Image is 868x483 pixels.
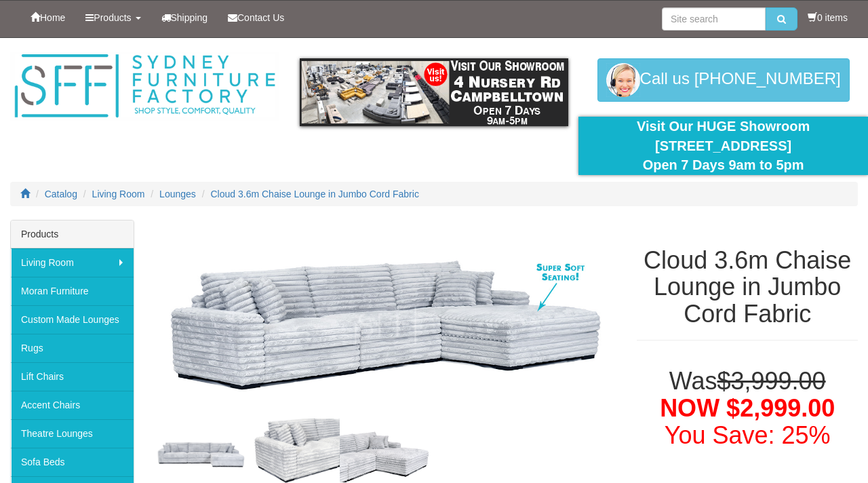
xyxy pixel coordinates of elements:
h1: Was [637,368,858,448]
a: Moran Furniture [11,277,134,305]
a: Accent Chairs [11,391,134,419]
span: NOW $2,999.00 [660,394,835,422]
div: Visit Our HUGE Showroom [STREET_ADDRESS] Open 7 Days 9am to 5pm [589,117,858,175]
a: Catalog [45,189,77,199]
a: Shipping [151,1,218,35]
span: Contact Us [237,12,284,23]
img: showroom.gif [300,58,569,126]
font: You Save: 25% [665,421,831,449]
span: Shipping [171,12,208,23]
a: Lift Chairs [11,362,134,391]
a: Cloud 3.6m Chaise Lounge in Jumbo Cord Fabric [211,189,419,199]
a: Custom Made Lounges [11,305,134,334]
a: Products [75,1,151,35]
span: Products [94,12,131,23]
img: Sydney Furniture Factory [10,52,279,121]
li: 0 items [808,11,848,24]
a: Living Room [11,248,134,277]
a: Living Room [92,189,145,199]
a: Theatre Lounges [11,419,134,448]
span: Home [40,12,65,23]
del: $3,999.00 [717,367,825,395]
a: Home [20,1,75,35]
h1: Cloud 3.6m Chaise Lounge in Jumbo Cord Fabric [637,247,858,328]
a: Contact Us [218,1,294,35]
a: Sofa Beds [11,448,134,476]
div: Products [11,220,134,248]
input: Site search [662,7,766,31]
a: Rugs [11,334,134,362]
a: Lounges [159,189,196,199]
